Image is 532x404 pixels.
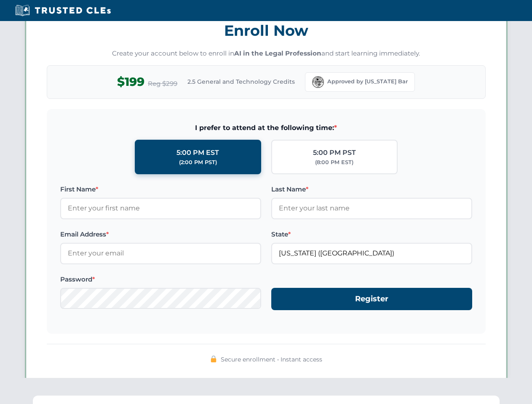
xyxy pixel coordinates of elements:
[176,147,219,158] div: 5:00 PM EST
[60,122,472,133] span: I prefer to attend at the following time:
[327,77,408,86] span: Approved by [US_STATE] Bar
[210,356,217,362] img: 🔒
[60,274,261,284] label: Password
[315,158,353,167] div: (8:00 PM EST)
[313,147,356,158] div: 5:00 PM PST
[60,243,261,264] input: Enter your email
[234,49,321,57] strong: AI in the Legal Profession
[13,4,113,17] img: Trusted CLEs
[148,79,177,89] span: Reg $299
[60,229,261,239] label: Email Address
[271,184,472,194] label: Last Name
[271,198,472,219] input: Enter your last name
[271,229,472,239] label: State
[271,288,472,310] button: Register
[271,243,472,264] input: Florida (FL)
[60,198,261,219] input: Enter your first name
[60,184,261,194] label: First Name
[179,158,217,167] div: (2:00 PM PST)
[47,49,486,58] p: Create your account below to enroll in and start learning immediately.
[221,355,322,364] span: Secure enrollment • Instant access
[47,17,486,44] h3: Enroll Now
[117,72,144,91] span: $199
[312,76,324,88] img: Florida Bar
[187,77,295,86] span: 2.5 General and Technology Credits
